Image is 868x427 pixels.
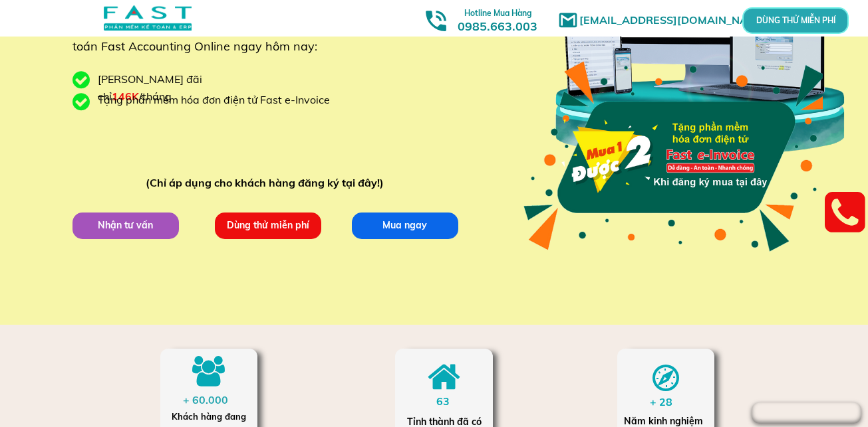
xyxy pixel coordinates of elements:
p: DÙNG THỬ MIỄN PHÍ [780,17,811,25]
div: Tặng phần mềm hóa đơn điện tử Fast e-Invoice [98,92,340,109]
div: 63 [436,393,462,410]
span: 146K [112,90,139,103]
span: Hotline Mua Hàng [464,8,531,18]
div: + 60.000 [183,392,235,409]
p: Dùng thử miễn phí [214,212,321,238]
h3: 0985.663.003 [443,5,552,33]
h1: [EMAIL_ADDRESS][DOMAIN_NAME] [579,12,776,29]
p: Nhận tư vấn [72,212,178,238]
div: [PERSON_NAME] đãi chỉ /tháng [98,71,271,105]
div: (Chỉ áp dụng cho khách hàng đăng ký tại đây!) [146,175,390,192]
div: + 28 [650,394,685,411]
p: Mua ngay [351,212,458,238]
